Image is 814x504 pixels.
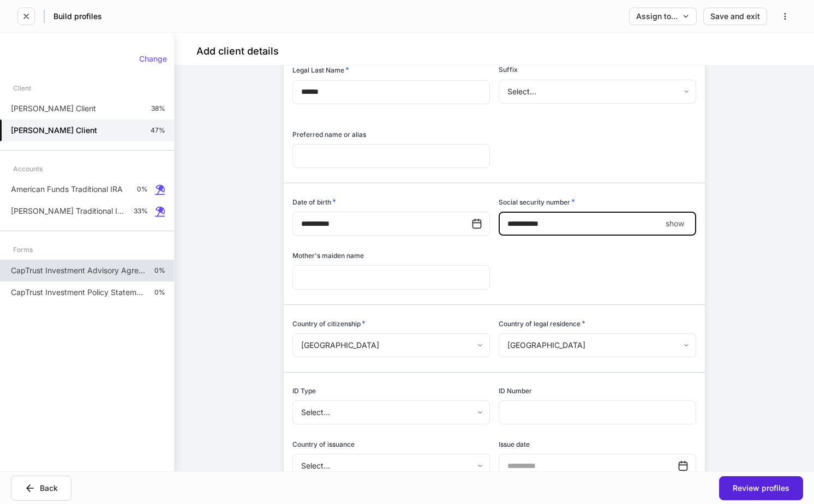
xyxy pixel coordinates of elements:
[132,50,174,68] button: Change
[292,333,489,357] div: [GEOGRAPHIC_DATA]
[666,218,684,229] p: show
[53,11,102,22] h5: Build profiles
[11,287,146,298] p: CapTrust Investment Policy Statement (IPS)
[292,400,489,424] div: Select...
[292,439,355,449] h6: Country of issuance
[292,386,316,396] h6: ID Type
[703,8,767,25] button: Save and exit
[196,45,279,58] h4: Add client details
[499,333,696,357] div: [GEOGRAPHIC_DATA]
[710,13,760,20] div: Save and exit
[11,206,125,217] p: [PERSON_NAME] Traditional IRA
[719,476,803,500] button: Review profiles
[499,64,518,75] h6: Suffix
[139,55,167,63] div: Change
[499,439,530,449] h6: Issue date
[292,196,336,207] h6: Date of birth
[499,318,585,329] h6: Country of legal residence
[13,240,33,259] div: Forms
[11,476,71,501] button: Back
[137,185,148,194] p: 0%
[134,207,148,215] p: 33%
[292,454,489,478] div: Select...
[499,80,696,104] div: Select...
[13,79,31,98] div: Client
[154,288,165,297] p: 0%
[11,125,97,136] h5: [PERSON_NAME] Client
[25,483,58,494] div: Back
[499,386,532,396] h6: ID Number
[11,265,146,276] p: CapTrust Investment Advisory Agreement
[151,126,165,135] p: 47%
[733,484,789,492] div: Review profiles
[636,13,690,20] div: Assign to...
[11,103,96,114] p: [PERSON_NAME] Client
[629,8,697,25] button: Assign to...
[292,250,364,261] h6: Mother's maiden name
[13,159,43,178] div: Accounts
[292,64,349,75] h6: Legal Last Name
[154,266,165,275] p: 0%
[292,129,366,140] h6: Preferred name or alias
[11,184,123,195] p: American Funds Traditional IRA
[499,196,575,207] h6: Social security number
[151,104,165,113] p: 38%
[292,318,366,329] h6: Country of citizenship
